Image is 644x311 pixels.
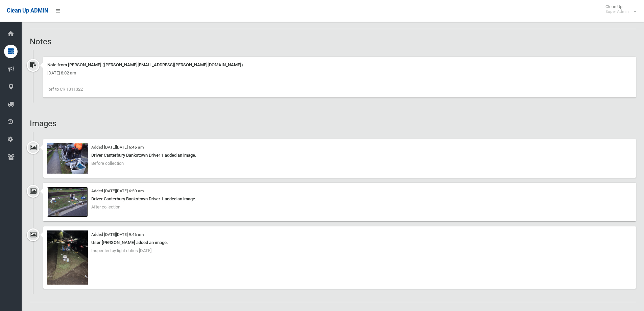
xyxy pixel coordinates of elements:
div: User [PERSON_NAME] added an image. [47,239,632,247]
span: Before collection [91,161,124,166]
small: Added [DATE][DATE] 6:45 am [91,145,144,150]
span: Inspected by light duties [DATE] [91,248,151,253]
img: 2025-08-2006.45.091255828024612135277.jpg [47,143,88,174]
div: [DATE] 8:02 am [47,69,632,77]
small: Added [DATE][DATE] 6:50 am [91,188,144,193]
h2: Notes [30,37,636,46]
span: Clean Up [602,4,636,14]
small: Super Admin [605,9,629,14]
div: Note from [PERSON_NAME] ([PERSON_NAME][EMAIL_ADDRESS][PERSON_NAME][DOMAIN_NAME]) [47,61,632,69]
img: 6e8e78fc-9383-4e4e-a076-fa5d4b0299a3.jpg [47,230,88,285]
small: Added [DATE][DATE] 9:46 am [91,232,144,237]
h2: Images [30,119,636,128]
div: Driver Canterbury Bankstown Driver 1 added an image. [47,195,632,203]
span: Clean Up ADMIN [7,7,48,14]
span: After collection [91,204,120,209]
span: Ref to CR 1311322 [47,87,83,92]
img: 2025-08-2006.50.05952770899429706754.jpg [47,187,88,217]
div: Driver Canterbury Bankstown Driver 1 added an image. [47,151,632,159]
